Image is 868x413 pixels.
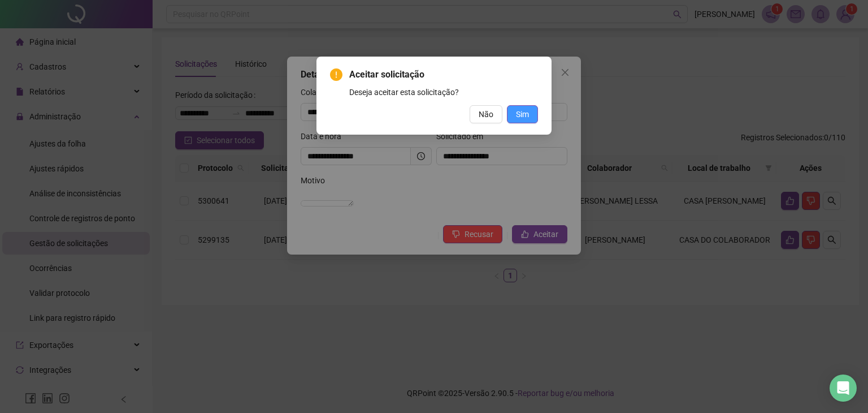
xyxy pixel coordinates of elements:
[830,375,857,402] div: Open Intercom Messenger
[349,68,538,81] span: Aceitar solicitação
[507,105,538,123] button: Sim
[349,86,538,98] div: Deseja aceitar esta solicitação?
[470,105,502,123] button: Não
[479,108,493,121] span: Não
[330,68,342,81] span: exclamation-circle
[516,108,529,121] span: Sim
